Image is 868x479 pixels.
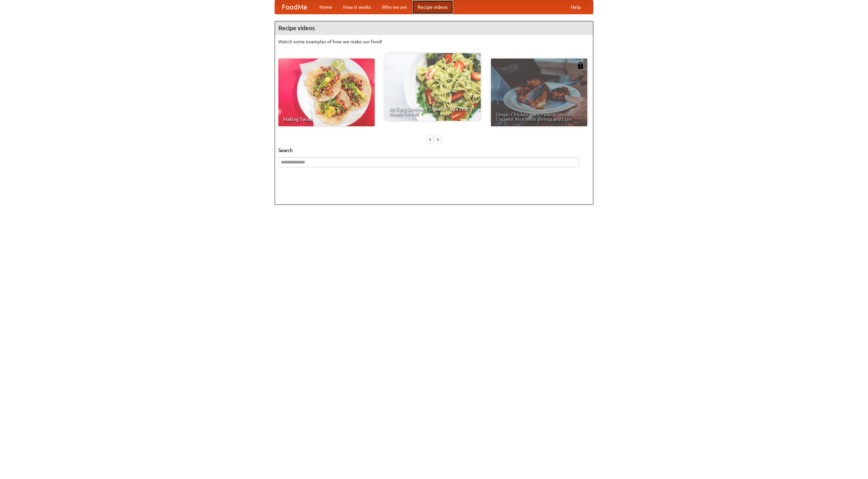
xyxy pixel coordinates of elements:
a: An Easy, Summery Tomato Pasta That's Ready for Fall [384,53,481,121]
a: Help [565,0,586,14]
a: Making Tacos [278,59,375,126]
div: » [435,135,441,144]
a: FoodMe [275,0,314,14]
span: Making Tacos [283,117,370,122]
p: Watch some examples of how we make our food! [278,38,590,45]
a: How it works [338,0,376,14]
a: Recipe videos [412,0,453,14]
h4: Recipe videos [275,21,593,35]
div: « [427,135,433,144]
span: An Easy, Summery Tomato Pasta That's Ready for Fall [389,107,476,116]
a: Home [314,0,338,14]
a: Who we are [376,0,412,14]
h5: Search [278,147,590,154]
img: 483408.png [577,62,584,69]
